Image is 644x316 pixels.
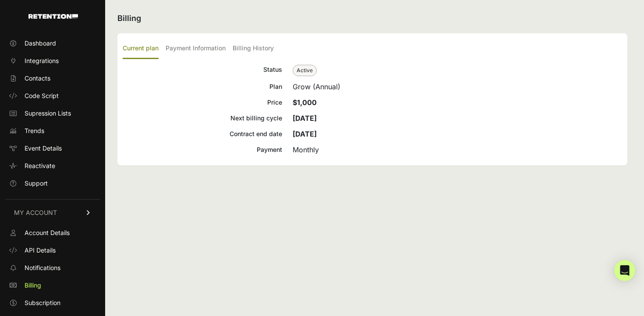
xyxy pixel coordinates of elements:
div: Grow (Annual) [293,81,622,92]
div: Status [123,64,282,76]
span: MY ACCOUNT [14,208,57,217]
a: Notifications [5,261,100,275]
span: API Details [25,246,56,255]
div: Open Intercom Messenger [614,260,635,281]
a: Contacts [5,71,100,85]
a: Account Details [5,226,100,240]
span: Code Script [25,91,59,100]
span: Event Details [25,144,62,153]
a: Reactivate [5,159,100,173]
a: Trends [5,124,100,138]
div: Plan [123,81,282,92]
span: Contacts [25,74,50,83]
a: MY ACCOUNT [5,199,100,226]
img: Retention.com [28,14,78,19]
a: Integrations [5,54,100,68]
label: Current plan [123,39,159,59]
a: Billing [5,278,100,292]
a: Supression Lists [5,106,100,120]
span: Support [25,179,48,188]
div: Price [123,97,282,108]
div: Next billing cycle [123,113,282,123]
span: Reactivate [25,162,55,170]
span: Account Details [25,228,70,237]
span: Subscription [25,298,60,307]
span: Trends [25,126,44,135]
span: Supression Lists [25,109,71,118]
label: Billing History [233,39,274,59]
span: Dashboard [25,39,56,48]
a: Event Details [5,141,100,155]
span: Billing [25,281,41,290]
strong: [DATE] [293,114,317,123]
strong: $1,000 [293,98,317,107]
span: Active [293,65,317,76]
label: Payment Information [166,39,226,59]
span: Notifications [25,263,60,272]
div: Payment [123,144,282,155]
a: Code Script [5,89,100,103]
a: Subscription [5,296,100,310]
h2: Billing [117,12,627,25]
div: Contract end date [123,129,282,139]
span: Integrations [25,56,59,65]
a: Support [5,176,100,190]
strong: [DATE] [293,130,317,138]
a: API Details [5,243,100,257]
a: Dashboard [5,36,100,50]
div: Monthly [293,144,622,155]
